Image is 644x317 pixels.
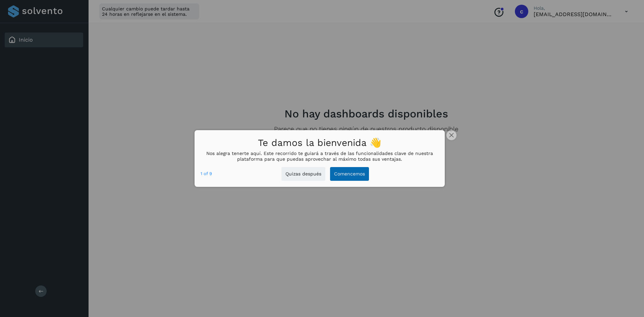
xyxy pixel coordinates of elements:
[201,170,212,177] div: step 1 of 9
[330,167,369,181] button: Comencemos
[201,136,439,151] h1: Te damos la bienvenida 👋
[281,167,325,181] button: Quizas después
[201,151,439,162] p: Nos alegra tenerte aquí. Este recorrido te guiará a través de las funcionalidades clave de nuestr...
[446,130,457,140] button: close,
[195,130,445,187] div: Te damos la bienvenida 👋Nos alegra tenerte aquí. Este recorrido te guiará a través de las funcion...
[201,170,212,177] div: 1 of 9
